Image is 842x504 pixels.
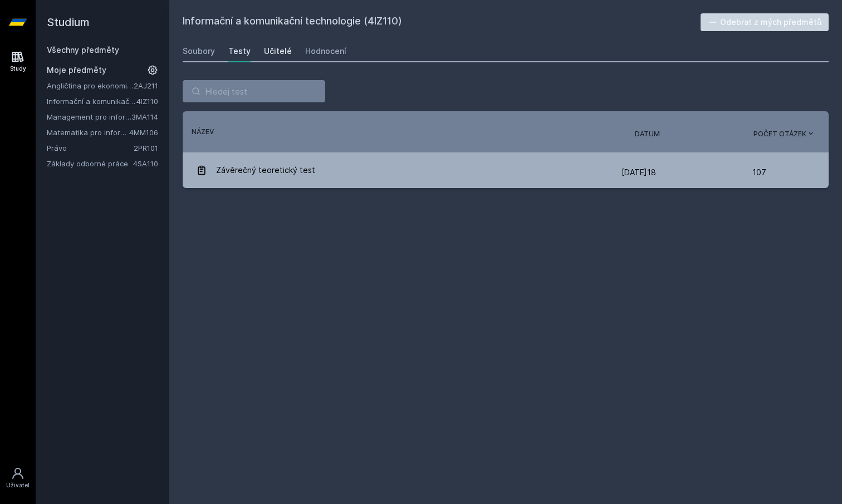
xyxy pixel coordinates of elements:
a: 4SA110 [133,159,158,168]
div: Uživatel [6,481,30,490]
div: Hodnocení [305,46,346,57]
div: Soubory [183,46,215,57]
a: Hodnocení [305,40,346,62]
a: 2AJ211 [134,81,158,90]
a: Všechny předměty [47,45,119,55]
a: Angličtina pro ekonomická studia 1 (B2/C1) [47,80,134,91]
span: Moje předměty [47,65,106,76]
a: Management pro informatiky a statistiky [47,111,131,122]
a: 4MM106 [129,128,158,137]
input: Hledej test [183,80,325,102]
span: Závěrečný teoretický test [216,159,315,181]
a: Study [2,45,33,78]
button: Počet otázek [753,129,815,139]
a: Učitelé [264,40,292,62]
a: 4IZ110 [136,97,158,106]
a: Informační a komunikační technologie [47,96,136,107]
a: 2PR101 [134,144,158,152]
a: 3MA114 [131,112,158,121]
span: 107 [752,161,766,184]
a: Závěrečný teoretický test [DATE]18 107 [183,152,829,188]
div: Testy [228,46,251,57]
a: Testy [228,40,251,62]
button: Název [192,127,214,137]
button: Datum [635,129,660,139]
span: [DATE]18 [621,167,656,177]
a: Matematika pro informatiky [47,127,129,138]
a: Základy odborné práce [47,158,133,169]
h2: Informační a komunikační technologie (4IZ110) [183,13,701,31]
div: Study [10,65,26,73]
button: Odebrat z mých předmětů [701,13,829,31]
a: Právo [47,142,134,154]
a: Soubory [183,40,215,62]
a: Uživatel [2,461,33,495]
span: Počet otázek [753,129,806,139]
div: Učitelé [264,46,292,57]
